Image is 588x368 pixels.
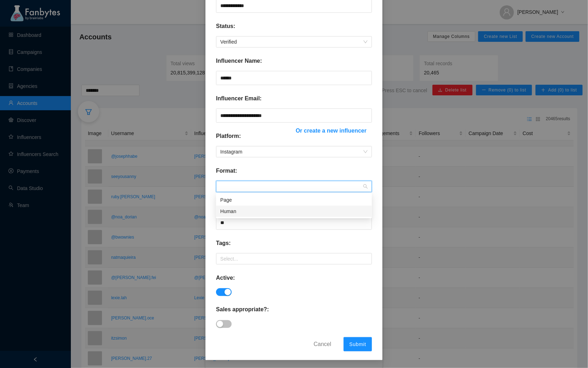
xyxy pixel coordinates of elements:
span: Verified [220,37,368,47]
p: Format: [216,167,237,175]
span: Or create a new influencer [296,126,367,135]
div: Page [216,194,372,206]
p: Tags: [216,239,231,247]
span: Instagram [220,146,368,157]
p: Sales appropriate?: [216,305,269,314]
div: Human [216,206,372,217]
button: Cancel [308,338,337,350]
p: Platform: [216,132,241,140]
p: Active: [216,274,235,282]
p: Influencer Email: [216,94,262,103]
p: Status: [216,22,235,30]
button: Or create a new influencer [290,125,372,136]
button: Submit [344,337,372,351]
span: Submit [349,341,366,347]
span: Cancel [313,340,331,349]
div: Page [220,196,368,204]
p: Influencer Name: [216,57,262,65]
div: Human [220,207,368,215]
